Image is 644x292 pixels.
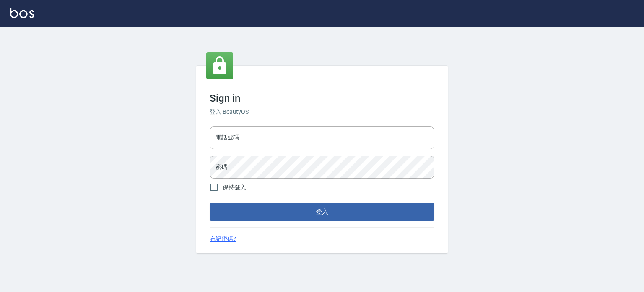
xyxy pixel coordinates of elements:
[10,8,34,18] img: Logo
[210,234,236,243] a: 忘記密碼?
[223,183,246,192] span: 保持登入
[210,203,434,221] button: 登入
[210,92,434,104] h3: Sign in
[210,108,434,116] h6: 登入 BeautyOS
